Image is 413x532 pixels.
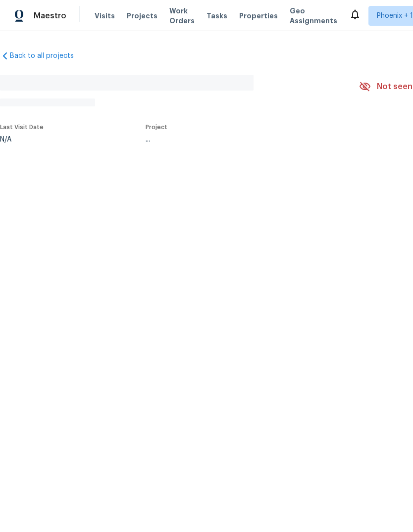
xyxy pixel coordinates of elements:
span: Geo Assignments [290,6,337,26]
div: ... [146,136,336,143]
span: Work Orders [169,6,195,26]
span: Projects [127,11,157,21]
span: Project [146,124,167,130]
span: Properties [239,11,278,21]
span: Visits [95,11,115,21]
span: Maestro [34,11,66,21]
span: Tasks [206,12,227,19]
span: Phoenix + 1 [377,11,413,21]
